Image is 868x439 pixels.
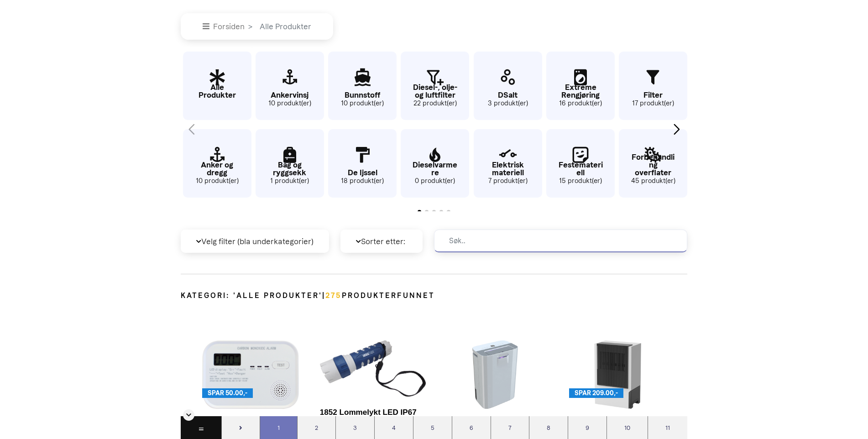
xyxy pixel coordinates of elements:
[320,408,418,425] p: 1852 Lommelykt LED IP67 3W
[413,416,452,439] div: 5
[529,416,568,439] div: 8
[183,176,251,186] small: 10 produkt(er)
[546,176,615,186] small: 15 produkt(er)
[617,125,687,200] div: 14 / 62
[648,416,687,439] div: 11
[474,91,542,99] p: DSalt
[181,290,687,301] h1: Kategori: ' '
[471,47,542,122] div: 9 / 62
[256,176,324,186] small: 1 produkt(er)
[607,416,648,439] div: 10
[202,340,298,409] img: CO-alarm1010683_XL.jpg
[399,125,469,200] div: 8 / 62
[471,125,542,200] div: 10 / 62
[203,22,245,31] a: Forsiden
[619,153,687,177] p: Forbehandling overflater
[374,416,413,439] div: 4
[568,416,607,439] div: 9
[236,291,319,300] span: Alle Produkter
[256,91,324,99] p: Ankervinsj
[546,99,615,109] small: 16 produkt(er)
[340,230,423,253] p: Sorter etter:
[575,388,618,398] span: SPAR 209.00,-
[181,230,329,253] p: Velg filter (bla underkategorier)
[546,161,615,177] p: Festemateriell
[670,119,683,139] div: Next slide
[256,99,324,109] small: 10 produkt(er)
[401,99,469,109] small: 22 produkt(er)
[260,416,297,439] div: 1
[474,99,542,109] small: 3 produkt(er)
[401,161,469,177] p: Dieselvarmere
[328,169,397,177] p: De Ijssel
[401,84,469,99] p: Diesel-, olje- og luftfilter
[432,210,436,214] span: Go to slide 3
[328,176,397,186] small: 18 produkt(er)
[594,340,641,409] img: Avfukter1.jpg
[253,47,324,122] div: 3 / 62
[619,91,687,99] p: Filter
[181,125,251,200] div: 2 / 62
[399,47,469,122] div: 7 / 62
[491,416,529,439] div: 7
[183,409,194,421] div: Skjul sidetall
[544,47,614,122] div: 11 / 62
[544,125,614,200] div: 12 / 62
[617,47,687,122] div: 13 / 62
[297,416,335,439] div: 2
[320,340,426,397] img: Lommelykt1008193_XL.jpg
[322,290,435,301] span: | produkt funnet
[183,84,251,99] p: Alle Produkter
[619,99,687,109] small: 17 produkt(er)
[425,210,429,214] span: Go to slide 2
[335,416,374,439] div: 3
[253,125,324,200] div: 4 / 62
[183,161,251,177] p: Anker og dregg
[208,388,247,398] span: SPAR 50.00,-
[326,125,397,200] div: 6 / 62
[472,340,518,409] img: 1015660_XL.jpg
[474,176,542,186] small: 7 produkt(er)
[447,210,450,214] span: Go to slide 5
[546,84,615,99] p: Extreme Rengjøring
[328,91,397,99] p: Bunnstoff
[439,210,443,214] span: Go to slide 4
[452,416,491,439] div: 6
[256,161,324,177] p: Bag og ryggsekk
[434,230,687,252] input: Søk..
[328,99,397,109] small: 10 produkt(er)
[385,291,397,300] span: er
[401,176,469,186] small: 0 produkt(er)
[474,161,542,177] p: Elektrisk materiell
[619,176,687,186] small: 45 produkt(er)
[418,210,421,214] span: Go to slide 1
[181,47,251,122] div: 1 / 62
[325,291,342,300] span: 275
[326,47,397,122] div: 5 / 62
[256,22,311,31] span: Alle Produkter
[181,13,687,40] nav: breadcrumb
